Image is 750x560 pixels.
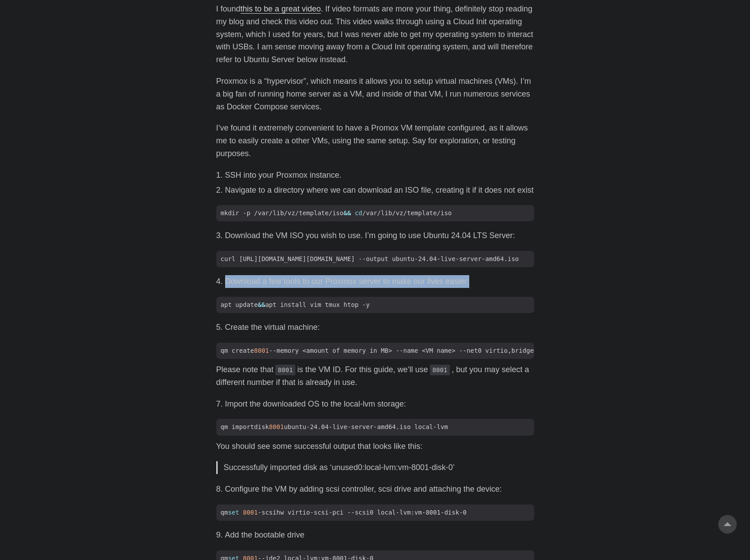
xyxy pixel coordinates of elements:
p: Please note that is the VM ID. For this guide, we’ll use , but you may select a different number ... [216,363,534,389]
code: 8001 [430,365,450,375]
span: curl [URL][DOMAIN_NAME][DOMAIN_NAME] --output ubuntu-24.04-live-server-amd64.iso [216,254,524,264]
span: qm create --memory <amount of memory in MB> --name <VM name> --net0 virtio,bridge vmbr0 [216,346,561,355]
li: Download the VM ISO you wish to use. I’m going to use Ubuntu 24.04 LTS Server: [225,229,534,242]
span: 8001 [254,347,269,354]
p: I’ve found it extremely convenient to have a Promox VM template configured, as it allows me to ea... [216,122,534,160]
span: && [343,209,351,217]
code: 8001 [275,365,296,375]
span: && [258,301,265,308]
span: apt update apt install vim tmux htop -y [216,300,374,310]
span: = [534,347,537,354]
span: 8001 [269,423,284,430]
span: 8001 [243,509,258,516]
p: I found . If video formats are more your thing, definitely stop reading my blog and check this vi... [216,3,534,66]
p: You should see some successful output that looks like this: [216,440,534,453]
p: Successfully imported disk as ‘unused0:local-lvm:vm-8001-disk-0’ [224,461,528,474]
span: qm -scsihw virtio-scsi-pci --scsi0 local-lvm:vm-8001-disk-0 [216,508,471,517]
span: cd [355,209,362,217]
li: Create the virtual machine: [225,321,534,334]
li: Import the downloaded OS to the local-lvm storage: [225,398,534,411]
li: Configure the VM by adding scsi controller, scsi drive and attaching the device: [225,483,534,496]
a: go to top [718,515,737,534]
li: Download a few tools to our Proxmox server to make our lives easier: [225,275,534,288]
li: Navigate to a directory where we can download an ISO file, creating it if it does not exist [225,184,534,197]
li: SSH into your Proxmox instance. [225,169,534,182]
li: Add the bootable drive [225,529,534,541]
span: qm importdisk ubuntu-24.04-live-server-amd64.iso local-lvm [216,422,452,432]
span: set [228,509,239,516]
p: Proxmox is a “hypervisor”, which means it allows you to setup virtual machines (VMs). I’m a big f... [216,75,534,113]
span: mkdir -p /var/lib/vz/template/iso /var/lib/vz/template/iso [216,209,456,218]
a: this to be a great video [241,4,321,13]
